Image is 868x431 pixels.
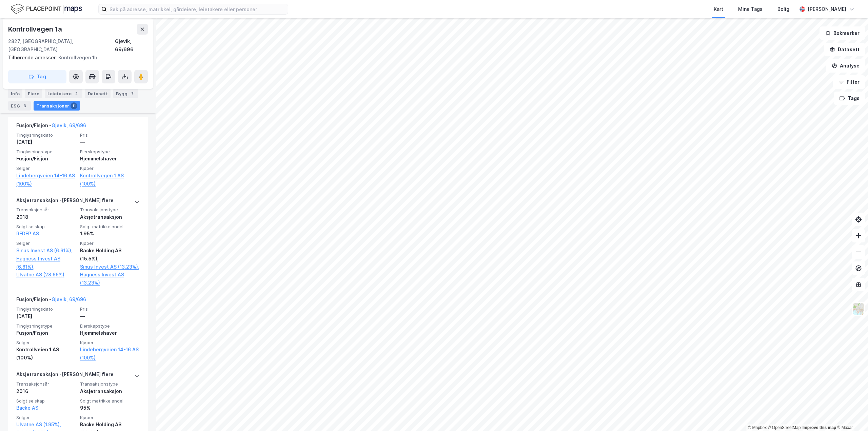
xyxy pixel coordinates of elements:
[8,55,58,60] span: Tilhørende adresser:
[852,302,865,315] img: Z
[16,312,76,320] div: [DATE]
[808,5,846,13] div: [PERSON_NAME]
[129,90,136,97] div: 7
[21,102,28,109] div: 3
[80,149,140,155] span: Eierskapstype
[16,329,76,337] div: Fusjon/Fisjon
[16,323,76,329] span: Tinglysningstype
[777,5,789,13] div: Bolig
[107,4,288,14] input: Søk på adresse, matrikkel, gårdeiere, leietakere eller personer
[16,165,76,171] span: Selger
[52,122,86,128] a: Gjøvik, 69/696
[80,415,140,420] span: Kjøper
[80,398,140,404] span: Solgt matrikkelandel
[738,5,763,13] div: Mine Tags
[16,231,39,236] a: REDEP AS
[16,138,76,146] div: [DATE]
[16,420,76,429] a: Ulvatne AS (1.95%),
[8,70,66,83] button: Tag
[80,240,140,246] span: Kjøper
[8,101,31,111] div: ESG
[11,3,82,15] img: logo.f888ab2527a4732fd821a326f86c7f29.svg
[80,271,140,287] a: Hagness Invest AS (13.23%)
[80,329,140,337] div: Hjemmelshaver
[834,398,868,431] iframe: Chat Widget
[25,89,42,98] div: Eiere
[16,207,76,213] span: Transaksjonsår
[80,323,140,329] span: Eierskapstype
[45,89,82,98] div: Leietakere
[80,263,140,271] a: Sinus Invest AS (13.23%),
[820,26,865,40] button: Bokmerker
[16,387,76,395] div: 2016
[8,37,115,54] div: 2827, [GEOGRAPHIC_DATA], [GEOGRAPHIC_DATA]
[80,172,140,188] a: Kontrollvegen 1 AS (100%)
[16,149,76,155] span: Tinglysningstype
[80,247,140,263] div: Backe Holding AS (15.5%),
[16,370,114,381] div: Aksjetransaksjon - [PERSON_NAME] flere
[803,425,836,430] a: Improve this map
[80,306,140,312] span: Pris
[80,165,140,171] span: Kjøper
[80,213,140,221] div: Aksjetransaksjon
[80,207,140,213] span: Transaksjonstype
[80,230,140,238] div: 1.95%
[113,89,138,98] div: Bygg
[16,415,76,420] span: Selger
[8,54,142,62] div: Kontrollvegen 1b
[16,240,76,246] span: Selger
[16,340,76,346] span: Selger
[16,405,38,411] a: Backe AS
[71,102,77,109] div: 11
[115,37,148,54] div: Gjøvik, 69/696
[80,381,140,387] span: Transaksjonstype
[85,89,111,98] div: Datasett
[748,425,767,430] a: Mapbox
[52,296,86,302] a: Gjøvik, 69/696
[80,340,140,346] span: Kjøper
[16,381,76,387] span: Transaksjonsår
[16,121,86,132] div: Fusjon/Fisjon -
[80,138,140,146] div: —
[16,271,76,279] a: Ulvatne AS (28.66%)
[8,89,22,98] div: Info
[834,92,865,105] button: Tags
[80,312,140,320] div: —
[8,24,63,35] div: Kontrollvegen 1a
[16,155,76,163] div: Fusjon/Fisjon
[16,255,76,271] a: Hagness Invest AS (6.61%),
[16,295,86,306] div: Fusjon/Fisjon -
[824,43,865,56] button: Datasett
[16,224,76,230] span: Solgt selskap
[80,155,140,163] div: Hjemmelshaver
[826,59,865,73] button: Analyse
[80,132,140,138] span: Pris
[80,346,140,362] a: Lindebergveien 14-16 AS (100%)
[714,5,723,13] div: Kart
[80,387,140,395] div: Aksjetransaksjon
[16,398,76,404] span: Solgt selskap
[16,346,76,362] div: Kontrollveien 1 AS (100%)
[34,101,80,111] div: Transaksjoner
[80,404,140,412] div: 95%
[768,425,801,430] a: OpenStreetMap
[16,132,76,138] span: Tinglysningsdato
[16,306,76,312] span: Tinglysningsdato
[73,90,80,97] div: 2
[16,247,76,255] a: Sinus Invest AS (6.61%),
[16,172,76,188] a: Lindebergveien 14-16 AS (100%)
[16,213,76,221] div: 2018
[80,224,140,230] span: Solgt matrikkelandel
[833,75,865,89] button: Filter
[16,196,114,207] div: Aksjetransaksjon - [PERSON_NAME] flere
